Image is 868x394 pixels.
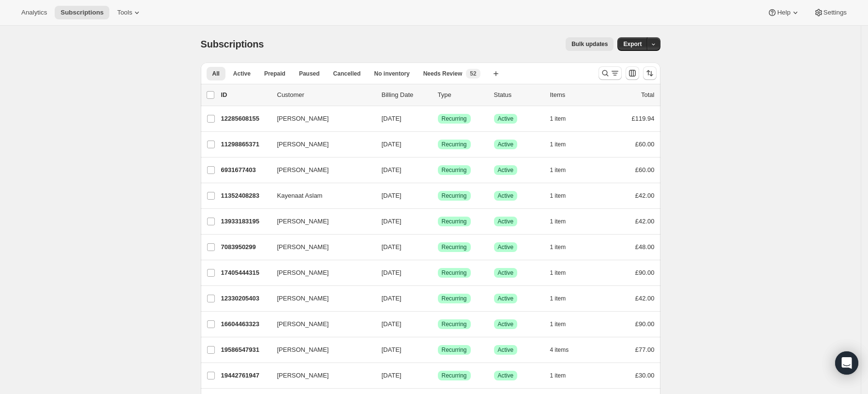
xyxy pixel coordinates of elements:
[382,320,402,328] span: [DATE]
[470,70,476,78] span: 52
[271,342,368,358] button: [PERSON_NAME]
[550,215,577,228] button: 1 item
[442,269,467,277] span: Recurring
[117,9,132,16] span: Tools
[233,70,251,78] span: Active
[221,240,655,254] div: 7083950299[PERSON_NAME][DATE]SuccessRecurringSuccessActive1 item£48.00
[111,6,148,19] button: Tools
[550,112,577,126] button: 1 item
[442,218,467,225] span: Recurring
[382,90,430,100] p: Billing Date
[277,165,329,175] span: [PERSON_NAME]
[382,166,402,173] span: [DATE]
[277,345,329,355] span: [PERSON_NAME]
[571,40,608,48] span: Bulk updates
[498,269,514,277] span: Active
[488,67,504,80] button: Create new view
[498,192,514,200] span: Active
[494,90,542,100] p: Status
[221,345,269,355] p: 19586547931
[271,316,368,332] button: [PERSON_NAME]
[221,90,655,100] div: IDCustomerBilling DateTypeStatusItemsTotal
[566,37,614,51] button: Bulk updates
[550,320,566,328] span: 1 item
[550,369,577,382] button: 1 item
[641,90,654,100] p: Total
[550,141,566,148] span: 1 item
[550,372,566,379] span: 1 item
[498,218,514,225] span: Active
[438,90,486,100] div: Type
[498,141,514,148] span: Active
[599,66,622,80] button: Search and filter results
[221,343,655,357] div: 19586547931[PERSON_NAME][DATE]SuccessRecurringSuccessActive4 items£77.00
[777,9,790,16] span: Help
[382,141,402,148] span: [DATE]
[15,6,53,19] button: Analytics
[221,319,269,329] p: 16604463323
[498,115,514,123] span: Active
[498,372,514,379] span: Active
[550,295,566,302] span: 1 item
[423,70,463,78] span: Needs Review
[635,218,655,225] span: £42.00
[635,192,655,199] span: £42.00
[550,90,599,100] div: Items
[550,192,566,200] span: 1 item
[635,269,655,276] span: £90.00
[632,115,655,122] span: £119.94
[221,189,655,203] div: 11352408283Kayenaat Aslam[DATE]SuccessRecurringSuccessActive1 item£42.00
[442,192,467,200] span: Recurring
[623,40,642,48] span: Export
[382,372,402,379] span: [DATE]
[221,138,655,151] div: 11298865371[PERSON_NAME][DATE]SuccessRecurringSuccessActive1 item£60.00
[762,6,806,19] button: Help
[498,243,514,251] span: Active
[550,240,577,254] button: 1 item
[271,137,368,152] button: [PERSON_NAME]
[382,218,402,225] span: [DATE]
[550,269,566,277] span: 1 item
[271,265,368,281] button: [PERSON_NAME]
[221,294,269,303] p: 12330205403
[550,292,577,305] button: 1 item
[835,351,858,375] div: Open Intercom Messenger
[442,141,467,148] span: Recurring
[271,239,368,255] button: [PERSON_NAME]
[271,214,368,229] button: [PERSON_NAME]
[617,37,647,51] button: Export
[221,217,269,226] p: 13933183195
[60,9,104,16] span: Subscriptions
[382,243,402,251] span: [DATE]
[221,371,269,380] p: 19442761947
[550,166,566,174] span: 1 item
[221,317,655,331] div: 16604463323[PERSON_NAME][DATE]SuccessRecurringSuccessActive1 item£90.00
[498,166,514,174] span: Active
[498,346,514,354] span: Active
[550,266,577,280] button: 1 item
[635,320,655,328] span: £90.00
[277,217,329,226] span: [PERSON_NAME]
[374,70,409,78] span: No inventory
[221,90,269,100] p: ID
[221,242,269,252] p: 7083950299
[221,112,655,126] div: 12285608155[PERSON_NAME][DATE]SuccessRecurringSuccessActive1 item£119.94
[442,115,467,123] span: Recurring
[221,292,655,305] div: 12330205403[PERSON_NAME][DATE]SuccessRecurringSuccessActive1 item£42.00
[442,320,467,328] span: Recurring
[201,39,264,49] span: Subscriptions
[382,346,402,353] span: [DATE]
[333,70,361,78] span: Cancelled
[808,6,853,19] button: Settings
[550,138,577,151] button: 1 item
[21,9,47,16] span: Analytics
[442,346,467,354] span: Recurring
[550,343,580,357] button: 4 items
[382,192,402,199] span: [DATE]
[498,320,514,328] span: Active
[277,319,329,329] span: [PERSON_NAME]
[277,242,329,252] span: [PERSON_NAME]
[550,115,566,123] span: 1 item
[442,295,467,302] span: Recurring
[277,191,323,201] span: Kayenaat Aslam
